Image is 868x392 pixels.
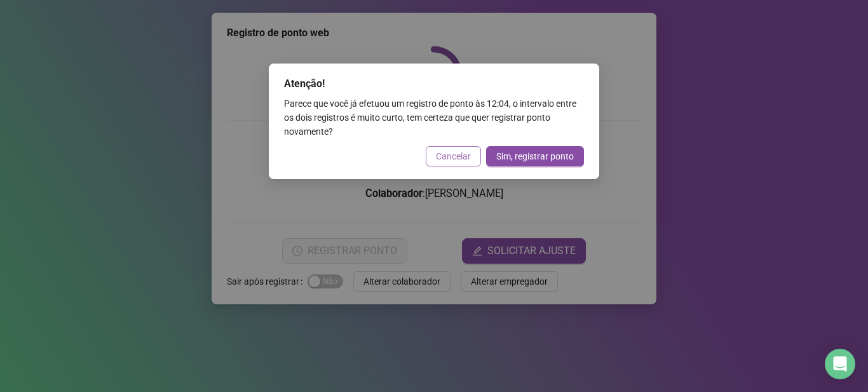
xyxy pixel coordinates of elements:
[284,76,584,91] div: Atenção!
[436,149,471,163] span: Cancelar
[496,149,574,163] span: Sim, registrar ponto
[825,349,855,379] div: Open Intercom Messenger
[486,146,584,166] button: Sim, registrar ponto
[426,146,481,166] button: Cancelar
[284,97,584,139] div: Parece que você já efetuou um registro de ponto às 12:04 , o intervalo entre os dois registros é ...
